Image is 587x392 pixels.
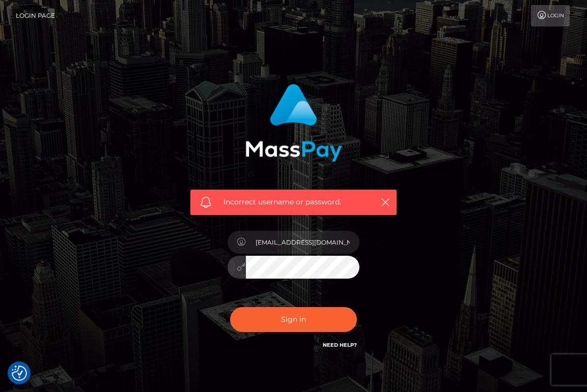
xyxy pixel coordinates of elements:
[245,84,342,162] img: MassPay Login
[531,5,570,26] a: Login
[223,197,369,207] span: Incorrect username or password.
[246,231,360,254] input: Username...
[230,307,357,332] button: Sign in
[323,342,357,348] a: Need Help?
[16,5,55,26] a: Login Page
[12,366,27,381] button: Consent Preferences
[12,366,27,381] img: Revisit consent button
